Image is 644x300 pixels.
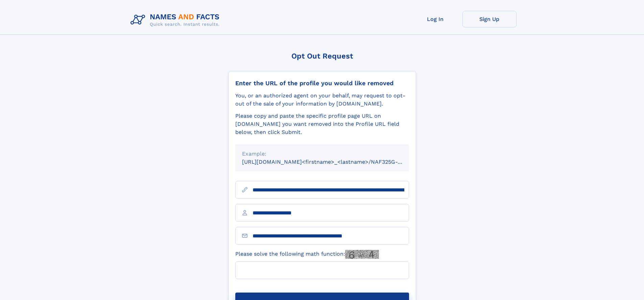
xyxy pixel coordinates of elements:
[235,92,409,108] div: You, or an authorized agent on your behalf, may request to opt-out of the sale of your informatio...
[235,79,409,87] div: Enter the URL of the profile you would like removed
[128,11,225,29] img: Logo Names and Facts
[228,52,416,60] div: Opt Out Request
[235,250,379,259] label: Please solve the following math function:
[408,11,462,27] a: Log In
[242,150,402,158] div: Example:
[462,11,517,27] a: Sign Up
[235,112,409,136] div: Please copy and paste the specific profile page URL on [DOMAIN_NAME] you want removed into the Pr...
[242,159,422,165] small: [URL][DOMAIN_NAME]<firstname>_<lastname>/NAF325G-xxxxxxxx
